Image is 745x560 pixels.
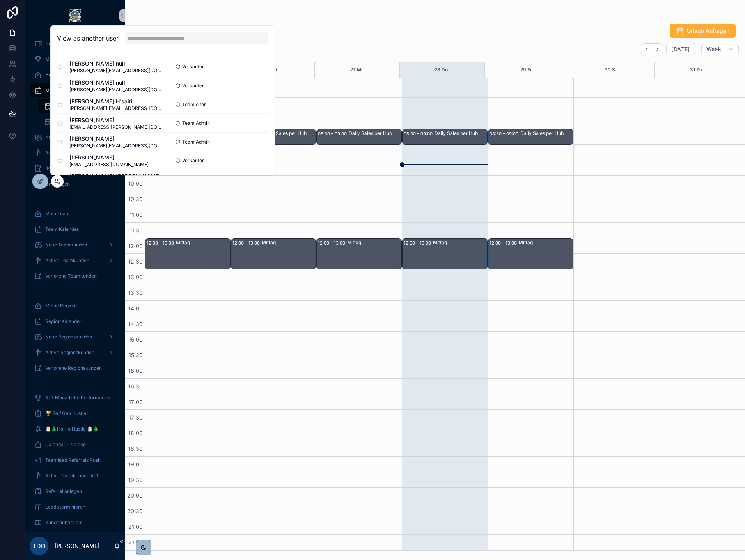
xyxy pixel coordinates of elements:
div: 12:00 – 13:00Mittag [317,239,401,269]
a: Verlorene Teamkunden [30,269,120,283]
button: 30 Sa. [605,62,619,78]
a: Aktive Teamkunden ALT [30,469,120,483]
span: Verkäufer [182,158,204,164]
span: Urlaub Anfragen [687,27,729,35]
a: 🎅🎄Ho Ho Hustle 🎅🎄 [30,422,120,436]
a: ALT Monatliche Performance [30,391,120,405]
button: Next [652,43,663,55]
span: 14:30 [126,321,145,327]
span: 10:00 [126,180,145,187]
span: [PERSON_NAME][EMAIL_ADDRESS][DOMAIN_NAME] [69,105,163,112]
span: 21:30 [126,539,145,546]
span: Leads terminieren [45,504,85,510]
button: 31 So. [690,62,704,78]
span: 13:00 [126,274,145,280]
div: 12:00 – 13:00 [147,239,176,247]
span: Monatliche Performance [45,56,100,62]
span: [PERSON_NAME] [45,165,83,172]
span: Neue Kunden [45,134,75,140]
div: 12:00 – 13:00Mittag [231,239,316,269]
button: 27 Mi. [350,62,364,78]
div: 12:00 – 13:00 [490,239,519,247]
span: [PERSON_NAME] [69,154,149,161]
div: Daily Sales per Hub [349,130,401,136]
span: Home [45,72,59,78]
button: Week [701,43,739,55]
div: 12:00 – 13:00 [232,239,262,247]
span: Verlorene Teamkunden [45,273,97,279]
a: Alle Termine [39,115,120,129]
span: 12:30 [126,258,145,265]
a: Kundenübersicht [30,516,120,530]
span: [PERSON_NAME] [PERSON_NAME] [69,172,163,180]
div: 12:00 – 13:00Mittag [145,239,230,269]
a: Team Kalender [30,222,120,236]
span: 18:30 [126,445,145,452]
a: Neue Regionskunden [30,330,120,344]
span: 🎅🎄Ho Ho Hustle 🎅🎄 [45,426,99,432]
span: 15:00 [127,336,145,343]
div: Mittag [519,239,573,246]
span: 🏆 Self Gen Hustle [45,410,86,416]
span: Aktive Kunden [45,150,77,156]
span: [PERSON_NAME] null [69,60,163,67]
span: Kundenübersicht [45,519,83,526]
a: Referral anlegen [30,484,120,498]
div: 08:30 – 09:00 [318,130,349,138]
div: Mittag [262,239,316,246]
span: 15:30 [127,352,145,358]
a: Aktuelle Termine [39,99,120,113]
div: Daily Sales per Hub [263,130,316,136]
a: Meine Region [30,299,120,313]
a: Verlorene Regionskunden [30,361,120,375]
span: [PERSON_NAME] [69,135,163,143]
a: Neue Teamkunden [30,238,120,252]
div: 08:30 – 09:00 [404,130,435,138]
span: Teamlead Referrals Push [45,457,101,463]
div: Mittag [433,239,487,246]
span: Noloco Tickets 2.0 [45,41,87,47]
span: [DATE] [671,46,690,53]
span: 20:30 [125,508,145,514]
span: Meine Region [45,303,75,309]
span: 19:00 [126,461,145,468]
span: 11:00 [128,211,145,218]
span: 12:00 [126,243,145,249]
h2: View as another user [57,34,119,43]
span: 14:00 [126,305,145,312]
span: ALT Monatliche Performance [45,395,110,401]
a: Neue Kunden [30,130,120,144]
div: Mittag [347,239,401,246]
span: [PERSON_NAME] H'sairi [69,97,163,105]
div: 29 Fr. [520,62,533,78]
a: Teamlead Referrals Push [30,453,120,467]
div: Daily Sales per Hub [435,130,487,136]
span: Neue Regionskunden [45,334,92,340]
div: scrollable content [25,31,125,532]
button: Urlaub Anfragen [670,24,736,38]
img: App logo [69,9,81,22]
a: Leads terminieren [30,500,120,514]
span: Referral anlegen [45,488,82,494]
div: 08:30 – 09:00Daily Sales per Hub [403,129,487,144]
span: Team Admin [182,139,210,145]
button: Back [641,43,652,55]
span: Aktive Teamkunden ALT [45,473,99,479]
span: Mein Kalender [45,87,77,94]
a: Monatliche Performance [30,52,120,66]
span: TDD [32,541,46,551]
span: 21:00 [126,523,145,530]
span: 11:30 [128,227,145,234]
button: [DATE] [666,43,695,55]
a: Aktive Kunden [30,146,120,160]
span: Mein Team [45,211,70,217]
div: Daily Sales per Hub [520,130,573,136]
a: Aktive Teamkunden [30,253,120,268]
span: [PERSON_NAME] null [69,79,163,87]
button: 28 Do. [435,62,449,78]
div: 12:00 – 13:00 [318,239,347,247]
span: [EMAIL_ADDRESS][PERSON_NAME][DOMAIN_NAME] [69,124,163,130]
